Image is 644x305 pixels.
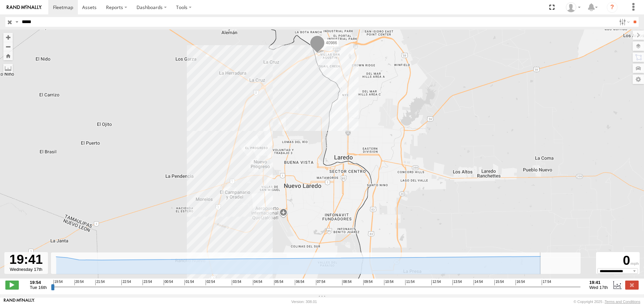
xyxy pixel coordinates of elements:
div: Caseta Laredo TX [563,2,583,12]
div: © Copyright 2025 - [574,300,640,304]
label: Search Filter Options [616,17,631,27]
span: 05:54 [274,280,283,285]
span: 23:54 [143,280,152,285]
span: 15:54 [494,280,504,285]
img: rand-logo.svg [7,5,42,10]
span: 17:54 [542,280,551,285]
i: ? [607,2,618,13]
button: Zoom Home [3,51,13,60]
span: 13:54 [452,280,462,285]
span: Tue 16th Sep 2025 [30,285,47,290]
span: 16:54 [516,280,525,285]
label: Play/Stop [5,281,19,289]
label: Measure [3,64,13,73]
span: 10:54 [384,280,393,285]
span: 40986 [326,41,337,45]
span: 12:54 [431,280,441,285]
strong: 19:54 [30,280,47,285]
strong: 19:41 [589,280,608,285]
span: 06:54 [295,280,304,285]
span: 19:54 [53,280,63,285]
span: 00:54 [164,280,173,285]
span: 11:54 [405,280,415,285]
span: 20:54 [74,280,84,285]
a: Visit our Website [4,298,35,305]
span: 14:54 [474,280,483,285]
span: 01:54 [184,280,194,285]
span: 09:54 [363,280,373,285]
button: Zoom in [3,33,13,42]
div: Version: 308.01 [291,300,317,304]
label: Map Settings [633,75,644,84]
button: Zoom out [3,42,13,51]
span: 04:54 [253,280,262,285]
span: 03:54 [232,280,241,285]
label: Search Query [14,17,19,27]
span: 07:54 [316,280,325,285]
div: 0 [597,253,639,268]
span: Wed 17th Sep 2025 [589,285,608,290]
span: 08:54 [342,280,352,285]
span: 22:54 [121,280,131,285]
span: 21:54 [95,280,105,285]
label: Close [625,281,639,289]
a: Terms and Conditions [605,300,640,304]
span: 02:54 [206,280,215,285]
